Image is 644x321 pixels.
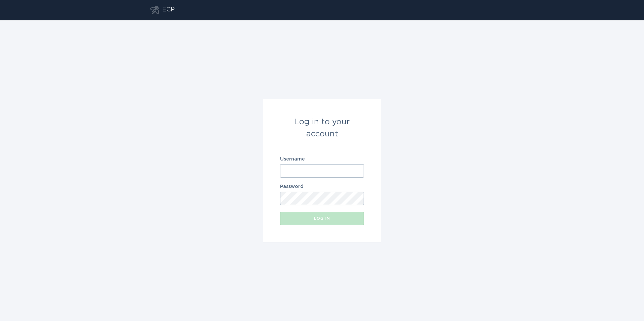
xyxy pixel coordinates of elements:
[280,157,364,162] label: Username
[283,216,361,220] div: Log in
[150,6,159,14] button: Go to dashboard
[280,116,364,140] div: Log in to your account
[280,212,364,225] button: Log in
[280,184,364,189] label: Password
[162,6,175,14] div: ECP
